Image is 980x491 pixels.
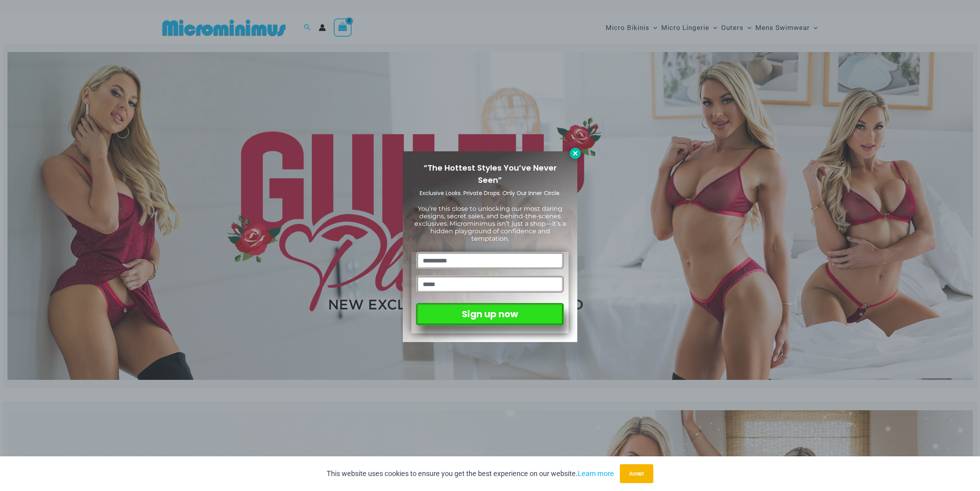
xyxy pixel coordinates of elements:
[620,464,653,483] button: Accept
[424,162,557,186] span: “The Hottest Styles You’ve Never Seen”
[327,468,614,480] p: This website uses cookies to ensure you get the best experience on our website.
[415,205,566,243] span: You’re this close to unlocking our most daring designs, secret sales, and behind-the-scenes exclu...
[420,189,561,197] span: Exclusive Looks. Private Drops. Only Our Inner Circle.
[570,148,581,159] button: Close
[578,469,614,478] a: Learn more
[416,303,564,325] button: Sign up now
